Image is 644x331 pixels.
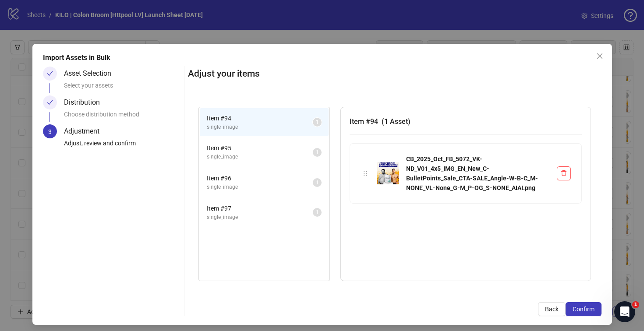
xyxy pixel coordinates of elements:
[382,117,410,126] span: ( 1 Asset )
[557,166,571,180] button: Delete
[632,301,639,308] span: 1
[188,67,602,81] h2: Adjust your items
[313,118,322,127] sup: 1
[207,143,313,153] span: Item # 95
[64,124,106,138] div: Adjustment
[316,180,319,186] span: 1
[313,208,322,217] sup: 1
[207,153,313,161] span: single_image
[64,81,181,95] div: Select your assets
[207,204,313,213] span: Item # 97
[573,306,594,313] span: Confirm
[545,306,559,313] span: Back
[207,113,313,123] span: Item # 94
[48,128,52,135] span: 3
[47,99,53,106] span: check
[64,67,118,81] div: Asset Selection
[313,178,322,187] sup: 1
[207,183,313,191] span: single_image
[313,148,322,157] sup: 1
[43,53,602,63] div: Import Assets in Bulk
[406,154,550,193] div: CB_2025_Oct_FB_5072_VK-ND_V01_4x5_IMG_EN_New_C-BulletPoints_Sale_CTA-SALE_Angle-W-B-C_M-NONE_VL-N...
[47,70,53,77] span: check
[538,302,566,316] button: Back
[350,116,582,127] h3: Item # 94
[64,109,181,124] div: Choose distribution method
[316,149,319,155] span: 1
[207,213,313,222] span: single_image
[593,49,607,63] button: Close
[316,119,319,125] span: 1
[207,123,313,131] span: single_image
[316,209,319,215] span: 1
[207,173,313,183] span: Item # 96
[566,302,602,316] button: Confirm
[561,170,567,176] span: delete
[361,169,370,178] div: holder
[64,95,107,109] div: Distribution
[596,53,603,60] span: close
[362,170,368,176] span: holder
[377,162,399,184] img: CB_2025_Oct_FB_5072_VK-ND_V01_4x5_IMG_EN_New_C-BulletPoints_Sale_CTA-SALE_Angle-W-B-C_M-NONE_VL-N...
[614,301,635,322] iframe: Intercom live chat
[64,138,181,153] div: Adjust, review and confirm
